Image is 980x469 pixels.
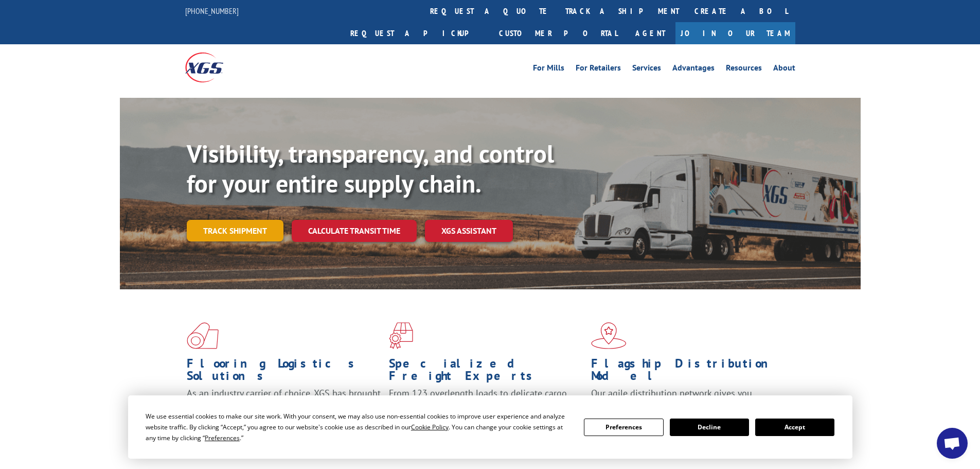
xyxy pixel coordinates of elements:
a: Advantages [672,64,715,75]
a: [PHONE_NUMBER] [185,6,239,16]
h1: Flooring Logistics Solutions [187,357,381,387]
div: We use essential cookies to make our site work. With your consent, we may also use non-essential ... [146,411,572,443]
a: Calculate transit time [292,220,417,242]
h1: Flagship Distribution Model [591,357,786,387]
img: xgs-icon-focused-on-flooring-red [389,322,413,349]
a: Request a pickup [343,22,491,44]
b: Visibility, transparency, and control for your entire supply chain. [187,137,554,199]
button: Decline [670,419,749,436]
div: Open chat [937,428,968,459]
a: For Mills [533,64,564,75]
a: Resources [726,64,762,75]
img: xgs-icon-total-supply-chain-intelligence-red [187,322,219,349]
img: xgs-icon-flagship-distribution-model-red [591,322,627,349]
div: Cookie Consent Prompt [128,395,852,459]
a: Join Our Team [675,22,795,44]
span: Preferences [205,433,240,442]
button: Accept [755,419,834,436]
a: XGS ASSISTANT [425,220,513,242]
span: Cookie Policy [411,423,449,431]
a: For Retailers [576,64,621,75]
a: Track shipment [187,220,283,241]
a: About [773,64,795,75]
p: From 123 overlength loads to delicate cargo, our experienced staff knows the best way to move you... [389,387,583,433]
span: Our agile distribution network gives you nationwide inventory management on demand. [591,387,780,411]
a: Customer Portal [491,22,625,44]
h1: Specialized Freight Experts [389,357,583,387]
button: Preferences [584,419,663,436]
a: Services [632,64,661,75]
a: Agent [625,22,675,44]
span: As an industry carrier of choice, XGS has brought innovation and dedication to flooring logistics... [187,387,381,424]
